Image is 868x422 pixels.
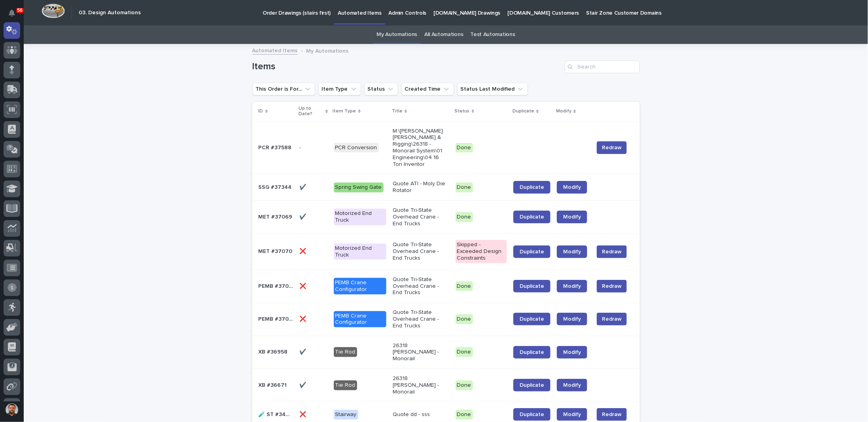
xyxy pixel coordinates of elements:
span: Redraw [602,144,622,152]
a: Duplicate [513,280,550,293]
p: Modify [556,107,571,116]
a: Duplicate [513,181,550,194]
a: Modify [557,408,587,421]
span: Modify [563,214,581,220]
p: MET #37069 [259,212,294,221]
input: Search [565,61,640,73]
span: Redraw [602,282,622,290]
span: Modify [563,350,581,355]
div: Tie Rod [334,380,357,390]
p: ❌ [299,314,308,323]
span: Duplicate [520,283,544,289]
p: PCR #37588 [259,143,293,151]
div: PEMB Crane Configurator [334,278,386,295]
p: - [299,143,303,151]
span: Modify [563,184,581,190]
a: Test Automations [470,25,515,44]
a: Modify [557,346,587,359]
p: Quote Tri-State Overhead Crane - End Trucks [393,241,449,261]
span: Duplicate [520,214,544,220]
div: Done [456,212,473,222]
p: Quote Tri-State Overhead Crane - End Trucks [393,276,449,296]
p: Quote Tri-State Overhead Crane - End Trucks [393,207,449,227]
p: M:\[PERSON_NAME] [PERSON_NAME] & Rigging\26318 - Monorail System\01 Engineering\04 16 Ton Inventor [393,128,449,168]
button: users-avatar [4,401,20,418]
button: This Order is For... [252,83,315,95]
p: 🧪 ST #34999 [259,410,295,418]
tr: MET #37070MET #37070 ❌❌ Motorized End TruckQuote Tri-State Overhead Crane - End TrucksSkipped - E... [252,234,640,270]
div: PEMB Crane Configurator [334,311,386,328]
a: Duplicate [513,379,550,392]
a: All Automations [424,25,463,44]
button: Notifications [4,5,20,21]
span: Modify [563,249,581,255]
div: Notifications56 [10,10,20,22]
p: Up to Date? [299,104,323,119]
span: Redraw [602,411,622,418]
button: Status Last Modified [457,83,528,95]
p: XB #36958 [259,347,289,355]
p: PEMB #37064 [259,314,295,323]
tr: PEMB #37064PEMB #37064 ❌❌ PEMB Crane ConfiguratorQuote Tri-State Overhead Crane - End TrucksDoneD... [252,303,640,336]
p: Quote dd - sss [393,411,449,418]
h2: 03. Design Automations [79,10,141,16]
tr: PEMB #37067PEMB #37067 ❌❌ PEMB Crane ConfiguratorQuote Tri-State Overhead Crane - End TrucksDoneD... [252,270,640,302]
a: Duplicate [513,211,550,223]
span: Duplicate [520,316,544,322]
a: Modify [557,211,587,223]
a: Modify [557,379,587,392]
div: PCR Conversion [334,143,379,153]
button: Redraw [597,141,627,154]
button: Item Type [318,83,361,95]
div: Done [456,182,473,192]
span: Duplicate [520,249,544,255]
div: Skipped - Exceeded Design Constraints [456,240,507,263]
tr: MET #37069MET #37069 ✔️✔️ Motorized End TruckQuote Tri-State Overhead Crane - End TrucksDoneDupli... [252,200,640,233]
p: My Automations [306,46,349,55]
span: Duplicate [520,184,544,190]
img: Workspace Logo [42,4,65,18]
span: Modify [563,283,581,289]
div: Tie Rod [334,347,357,357]
div: Done [456,281,473,291]
p: PEMB #37067 [259,281,295,290]
a: Modify [557,181,587,194]
p: Status [455,107,470,116]
a: Modify [557,313,587,325]
a: Duplicate [513,346,550,359]
button: Redraw [597,245,627,258]
span: Duplicate [520,412,544,417]
a: My Automations [376,25,417,44]
div: Stairway [334,410,358,420]
p: 26318 [PERSON_NAME] - Monorail [393,342,449,362]
span: Modify [563,412,581,417]
button: Redraw [597,280,627,293]
div: Spring Swing Gate [334,182,384,192]
a: Duplicate [513,245,550,258]
p: 56 [17,8,23,13]
p: Duplicate [512,107,534,116]
div: Motorized End Truck [334,243,386,260]
span: Modify [563,316,581,322]
p: ❌ [299,247,308,255]
div: Done [456,143,473,153]
p: ✔️ [299,182,308,191]
p: ✔️ [299,380,308,389]
span: Duplicate [520,382,544,388]
a: Modify [557,245,587,258]
button: Redraw [597,313,627,325]
div: Motorized End Truck [334,209,386,225]
span: Redraw [602,315,622,323]
h1: Items [252,61,562,72]
p: 26318 [PERSON_NAME] - Monorail [393,375,449,395]
a: Duplicate [513,408,550,421]
p: ❌ [299,410,308,418]
div: Done [456,314,473,324]
span: Redraw [602,248,622,256]
a: Duplicate [513,313,550,325]
p: ✔️ [299,347,308,355]
tr: PCR #37588PCR #37588 -- PCR ConversionM:\[PERSON_NAME] [PERSON_NAME] & Rigging\26318 - Monorail S... [252,121,640,174]
div: Done [456,380,473,390]
div: Done [456,410,473,420]
p: ID [259,107,263,116]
